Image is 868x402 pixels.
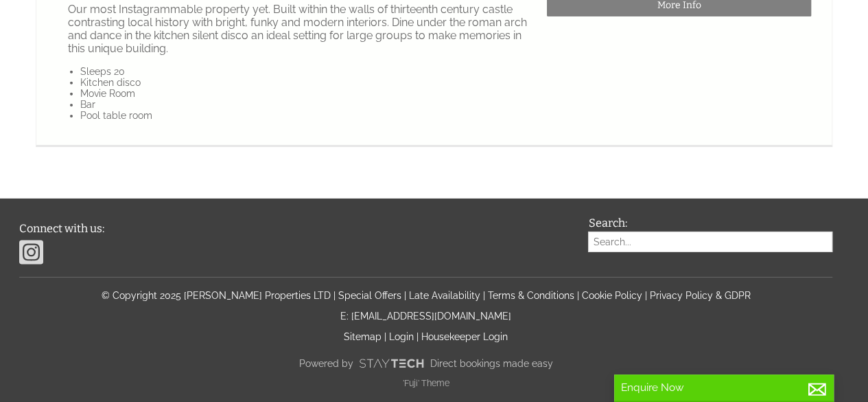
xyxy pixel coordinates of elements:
[80,77,536,88] li: Kitchen disco
[488,290,574,301] a: Terms & Conditions
[333,290,336,301] span: |
[421,331,508,342] a: Housekeeper Login
[483,290,485,301] span: |
[650,290,751,301] a: Privacy Policy & GDPR
[417,331,419,342] span: |
[338,290,401,301] a: Special Offers
[389,331,414,342] a: Login
[588,216,832,230] h3: Search:
[19,352,832,375] a: Powered byDirect bookings made easy
[621,381,827,394] p: Enquire Now
[68,3,536,55] p: Our most Instagrammable property yet. Built within the walls of thirteenth century castle contras...
[80,88,536,99] li: Movie Room
[409,290,480,301] a: Late Availability
[102,290,331,301] a: © Copyright 2025 [PERSON_NAME] Properties LTD
[358,355,424,372] img: scrumpy.png
[384,331,386,342] span: |
[577,290,579,301] span: |
[19,222,572,235] h3: Connect with us:
[582,290,642,301] a: Cookie Policy
[404,290,406,301] span: |
[80,110,536,121] li: Pool table room
[80,66,536,77] li: Sleeps 20
[19,238,43,266] img: Instagram
[340,311,511,322] a: E: [EMAIL_ADDRESS][DOMAIN_NAME]
[80,99,536,110] li: Bar
[645,290,647,301] span: |
[344,331,382,342] a: Sitemap
[19,378,832,388] p: 'Fuji' Theme
[588,232,832,252] input: Search...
